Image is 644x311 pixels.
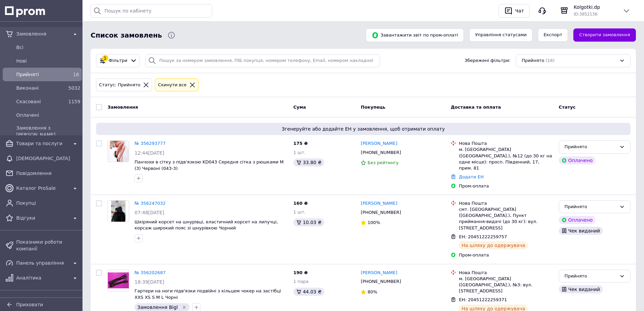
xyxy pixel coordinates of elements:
[16,125,79,138] span: Замовлення з [PERSON_NAME]
[108,104,138,109] span: Замовлення
[293,150,306,155] span: 1 шт.
[293,209,306,215] span: 1 шт.
[459,174,483,179] a: Додати ЕН
[16,302,43,307] span: Приховати
[293,270,308,275] span: 190 ₴
[499,4,530,18] button: Чат
[361,104,385,109] span: Покупець
[145,54,380,67] input: Пошук за номером замовлення, ПІБ покупця, номером телефону, Email, номером накладної
[366,28,464,42] button: Завантажити звіт по пром-оплаті
[99,126,628,132] span: Згенеруйте або додайте ЕН у замовлення, щоб отримати оплату
[108,140,129,162] a: Фото товару
[514,6,525,16] div: Чат
[135,201,166,206] a: № 356247032
[135,159,284,171] a: Панчохи в сітку з підв'язкою KD043 Середня сітка з рюшками М (3) Червоні (043-3)
[459,200,553,206] div: Нова Пошта
[68,85,80,91] span: 5032
[459,276,553,294] div: м. [GEOGRAPHIC_DATA] ([GEOGRAPHIC_DATA].), №3: вул. [STREET_ADDRESS]
[464,58,510,64] span: Збережені фільтри:
[559,227,603,235] div: Чек виданий
[559,285,603,293] div: Чек виданий
[546,58,555,63] span: (16)
[459,183,553,189] div: Пром-оплата
[361,140,397,147] a: [PERSON_NAME]
[367,289,377,294] span: 80%
[91,30,162,40] span: Список замовлень
[367,160,399,165] span: Без рейтингу
[459,234,507,239] span: ЕН: 20451222259757
[469,28,532,42] button: Управління статусами
[459,206,553,231] div: смт. [GEOGRAPHIC_DATA] ([GEOGRAPHIC_DATA].), Пункт приймання-видачі (до 30 кг): вул. [STREET_ADDR...
[359,148,402,157] div: [PHONE_NUMBER]
[559,216,595,224] div: Оплачено
[182,305,187,310] svg: Видалити мітку
[293,141,308,146] span: 175 ₴
[111,201,125,222] img: Фото товару
[16,215,68,221] span: Відгуки
[573,28,636,42] a: Створити замовлення
[522,58,544,64] span: Прийнято
[98,82,142,89] div: Статус: Прийнято
[108,272,129,288] img: Фото товару
[293,104,306,109] span: Cума
[459,140,553,147] div: Нова Пошта
[359,208,402,217] div: [PHONE_NUMBER]
[137,305,178,310] span: Замовлення Bigl
[459,297,507,302] span: ЕН: 20451222259371
[16,44,79,51] span: Всi
[135,270,166,275] a: № 356202687
[16,274,68,281] span: Аналітика
[559,104,576,109] span: Статус
[68,99,80,104] span: 1159
[16,200,79,206] span: Покупці
[91,4,212,18] input: Пошук по кабінету
[361,200,397,207] a: [PERSON_NAME]
[565,143,617,151] div: Прийнято
[73,72,79,77] span: 16
[135,219,278,231] a: Шкіряний корсет на шнурівці, еластичний корсет на липучці, корсаж широкий пояс зі шнурівкою Чорний
[135,150,164,156] span: 12:44[DATE]
[459,147,553,171] div: м. [GEOGRAPHIC_DATA] ([GEOGRAPHIC_DATA].), №12 (до 30 кг на одне місце): просп. Південний, 17, пр...
[565,273,617,280] div: Прийнято
[135,210,164,215] span: 07:48[DATE]
[293,201,308,206] span: 160 ₴
[565,203,617,210] div: Прийнято
[293,288,324,296] div: 44.03 ₴
[459,270,553,276] div: Нова Пошта
[16,58,79,64] span: Нові
[16,98,66,105] span: Скасовані
[102,55,108,61] div: 1
[135,141,166,146] a: № 356293777
[16,155,79,162] span: [DEMOGRAPHIC_DATA]
[16,239,79,252] span: Показники роботи компанії
[293,218,324,226] div: 10.03 ₴
[16,30,68,37] span: Замовлення
[451,104,501,109] span: Доставка та оплата
[109,58,127,64] span: Фільтри
[108,141,129,162] img: Фото товару
[16,185,68,192] span: Каталог ProSale
[574,12,597,17] span: ID: 3852136
[16,170,79,177] span: Повідомлення
[459,241,528,249] div: На шляху до одержувача
[293,279,309,284] span: 1 пара
[108,200,129,222] a: Фото товару
[157,82,188,89] div: Cкинути все
[16,112,79,118] span: Оплачені
[135,279,164,285] span: 18:39[DATE]
[559,156,595,164] div: Оплачено
[16,71,66,78] span: Прийняті
[367,220,380,225] span: 100%
[108,270,129,291] a: Фото товару
[574,4,617,10] span: Kolgotki.dp
[293,158,324,166] div: 33.80 ₴
[459,252,553,258] div: Пром-оплата
[16,85,66,91] span: Виконані
[16,140,68,147] span: Товари та послуги
[16,260,68,266] span: Панель управління
[361,270,397,276] a: [PERSON_NAME]
[135,288,281,300] a: Гартери на ноги підв'язки подвійні з кільцем чокер на застібці XXS XS S M L Чорні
